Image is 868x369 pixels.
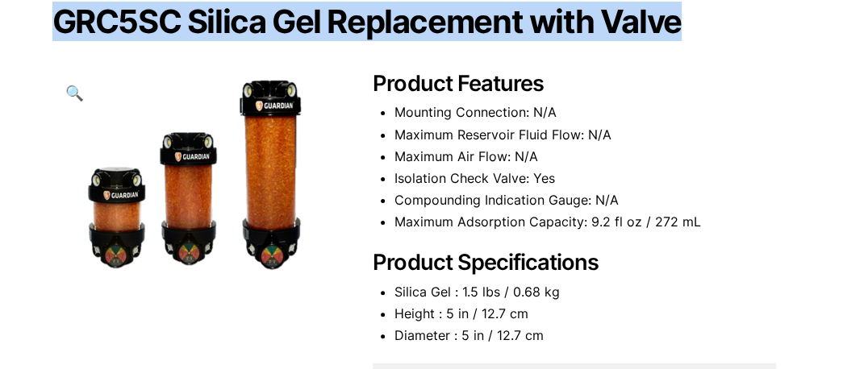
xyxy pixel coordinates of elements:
[394,146,816,168] li: Maximum Air Flow: N/A
[52,71,97,115] a: View full-screen image gallery
[65,84,84,102] span: 🔍
[394,168,816,189] li: Isolation Check Valve: Yes
[52,5,816,39] h1: GRC5SC Silica Gel Replacement with Valve
[394,325,816,346] li: Diameter : 5 in / 12.7 cm
[394,102,816,123] li: Mounting Connection: N/A
[373,250,816,276] h2: Product Specifications
[394,124,816,146] li: Maximum Reservoir Fluid Flow: N/A
[394,211,816,233] li: Maximum Adsorption Capacity: 9.2 fl oz / 272 mL
[373,71,816,97] h2: Product Features
[394,303,816,325] li: Height : 5 in / 12.7 cm
[52,71,329,282] img: GRC5SC Silica Gel Replacement with Valve
[394,189,816,211] li: Compounding Indication Gauge: N/A
[394,281,816,303] li: Silica Gel : 1.5 lbs / 0.68 kg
